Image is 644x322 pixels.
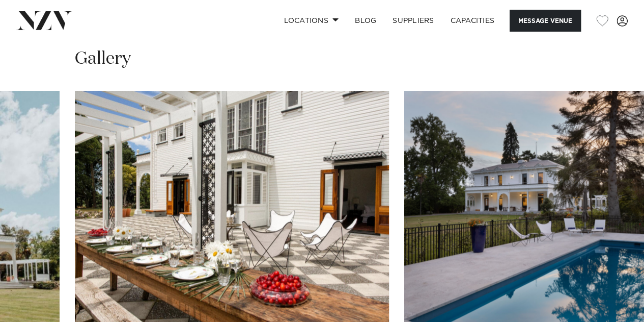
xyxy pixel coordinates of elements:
img: nzv-logo.png [16,11,72,30]
a: SUPPLIERS [384,10,442,32]
a: Locations [275,10,347,32]
a: BLOG [347,10,384,32]
h2: Gallery [75,47,131,70]
swiper-slide: 2 / 4 [75,91,389,322]
button: Message Venue [510,10,581,32]
a: Capacities [442,10,503,32]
